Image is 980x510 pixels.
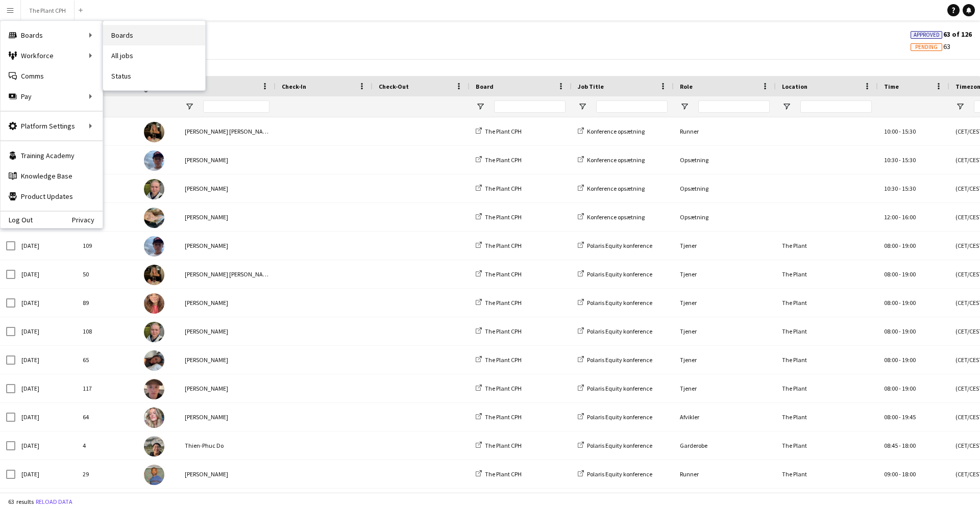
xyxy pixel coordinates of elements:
div: 89 [77,289,138,317]
div: 117 [77,374,138,402]
img: Selma Collado Juul-Nyholm [144,122,164,142]
div: Opsætning [674,174,776,202]
div: 108 [77,317,138,345]
a: Comms [1,66,103,86]
a: Training Academy [1,145,103,166]
span: - [899,442,901,449]
span: 10:30 [884,156,898,164]
div: Pay [1,86,103,107]
span: Location [782,83,807,90]
span: 08:00 [884,242,898,249]
a: All jobs [103,45,205,66]
span: The Plant CPH [485,327,522,335]
span: 12:00 [884,213,898,221]
span: Konference opsætning [587,156,645,164]
span: - [899,356,901,364]
span: 10:30 [884,185,898,192]
input: Location Filter Input [800,100,872,113]
img: Noah Wiinblad [144,322,164,342]
span: The Plant CPH [485,270,522,278]
div: Workforce [1,45,103,66]
span: - [899,413,901,421]
a: The Plant CPH [476,385,522,392]
div: [PERSON_NAME] [179,174,276,202]
span: Polaris Equity konference [587,385,652,392]
div: 4 [77,431,138,460]
a: Polaris Equity konference [578,385,652,392]
div: Garderobe [674,431,776,460]
span: Check-Out [379,83,409,90]
a: Polaris Equity konference [578,242,652,249]
div: The Plant [776,260,878,288]
a: Knowledge Base [1,166,103,186]
span: 19:00 [902,299,916,307]
span: Konference opsætning [587,127,645,135]
div: [DATE] [15,317,77,345]
button: Reload data [34,496,75,507]
div: Tjener [674,260,776,288]
a: Polaris Equity konference [578,413,652,421]
div: The Plant [776,346,878,374]
a: Konference opsætning [578,127,645,135]
span: 19:00 [902,270,916,278]
div: Opsætning [674,146,776,174]
span: - [899,127,901,135]
div: 29 [77,460,138,488]
span: - [899,156,901,164]
a: The Plant CPH [476,185,522,192]
a: The Plant CPH [476,356,522,364]
span: 18:00 [902,470,916,478]
a: Konference opsætning [578,156,645,164]
a: The Plant CPH [476,299,522,307]
div: [PERSON_NAME] [179,289,276,317]
div: Tjener [674,289,776,317]
button: Open Filter Menu [782,102,791,111]
span: The Plant CPH [485,356,522,364]
a: Polaris Equity konference [578,470,652,478]
span: Polaris Equity konference [587,442,652,449]
span: Polaris Equity konference [587,299,652,307]
div: The Plant [776,317,878,345]
div: [DATE] [15,403,77,431]
div: Tjener [674,346,776,374]
span: The Plant CPH [485,385,522,392]
div: The Plant [776,460,878,488]
div: [DATE] [15,232,77,260]
div: [PERSON_NAME] [PERSON_NAME][GEOGRAPHIC_DATA] [179,260,276,288]
span: - [899,270,901,278]
a: Polaris Equity konference [578,327,652,335]
span: 63 of 126 [911,30,972,39]
span: 15:30 [902,185,916,192]
a: Polaris Equity konference [578,442,652,449]
a: Polaris Equity konference [578,299,652,307]
button: Open Filter Menu [680,102,689,111]
button: Open Filter Menu [185,102,194,111]
a: Boards [103,25,205,45]
img: Maada mambu Kaikai [144,465,164,485]
div: Boards [1,25,103,45]
button: Open Filter Menu [578,102,587,111]
div: [PERSON_NAME] [179,403,276,431]
div: The Plant [776,403,878,431]
span: Polaris Equity konference [587,356,652,364]
span: Job Title [578,83,604,90]
div: Opsætning [674,203,776,231]
span: The Plant CPH [485,242,522,249]
img: Noah Holst [144,236,164,257]
div: Runner [674,117,776,145]
div: The Plant [776,431,878,460]
div: Tjener [674,374,776,402]
span: Polaris Equity konference [587,327,652,335]
a: The Plant CPH [476,213,522,221]
div: 65 [77,346,138,374]
div: 10 [77,203,138,231]
span: - [899,385,901,392]
span: 19:00 [902,356,916,364]
span: The Plant CPH [485,213,522,221]
input: Role Filter Input [698,100,770,113]
img: Selma Collado Juul-Nyholm [144,265,164,285]
div: Thien-Phuc Do [179,431,276,460]
span: The Plant CPH [485,470,522,478]
span: 18:00 [902,442,916,449]
div: [PERSON_NAME] [PERSON_NAME][GEOGRAPHIC_DATA] [179,117,276,145]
